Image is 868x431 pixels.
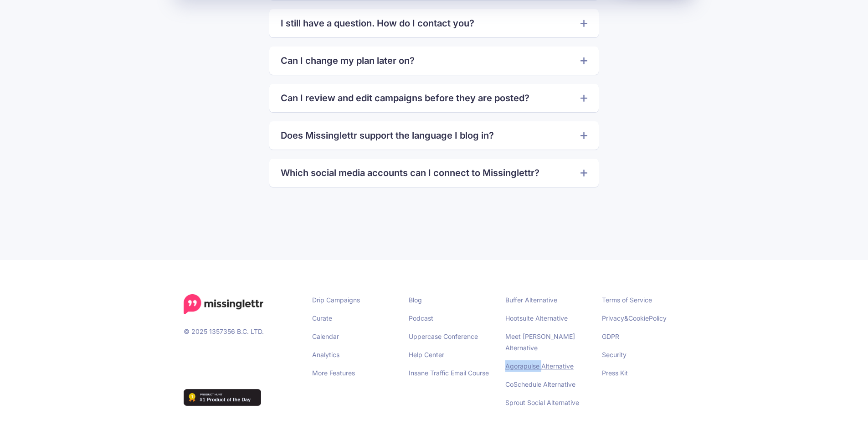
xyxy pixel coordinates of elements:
[281,91,587,105] a: Can I review and edit campaigns before they are posted?
[281,16,587,31] a: I still have a question. How do I contact you?
[281,53,587,68] a: Can I change my plan later on?
[628,314,649,322] a: Cookie
[409,296,422,304] a: Blog
[505,399,579,406] a: Sprout Social Alternative
[602,314,624,322] a: Privacy
[312,369,355,377] a: More Features
[312,314,332,322] a: Curate
[505,296,557,304] a: Buffer Alternative
[602,369,628,377] a: Press Kit
[184,389,261,406] img: Missinglettr - Social Media Marketing for content focused teams | Product Hunt
[505,380,575,388] a: CoSchedule Alternative
[602,332,619,340] a: GDPR
[281,128,587,143] a: Does Missinglettr support the language I blog in?
[409,314,433,322] a: Podcast
[602,351,627,358] a: Security
[281,166,587,180] a: Which social media accounts can I connect to Missinglettr?
[505,362,574,370] a: Agorapulse Alternative
[312,296,360,304] a: Drip Campaigns
[177,294,306,415] div: © 2025 1357356 B.C. LTD.
[312,351,339,358] a: Analytics
[409,351,444,358] a: Help Center
[409,332,478,340] a: Uppercase Conference
[409,369,489,377] a: Insane Traffic Email Course
[312,332,339,340] a: Calendar
[505,332,575,352] a: Meet [PERSON_NAME] Alternative
[602,296,652,304] a: Terms of Service
[505,314,568,322] a: Hootsuite Alternative
[602,312,685,324] li: & Policy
